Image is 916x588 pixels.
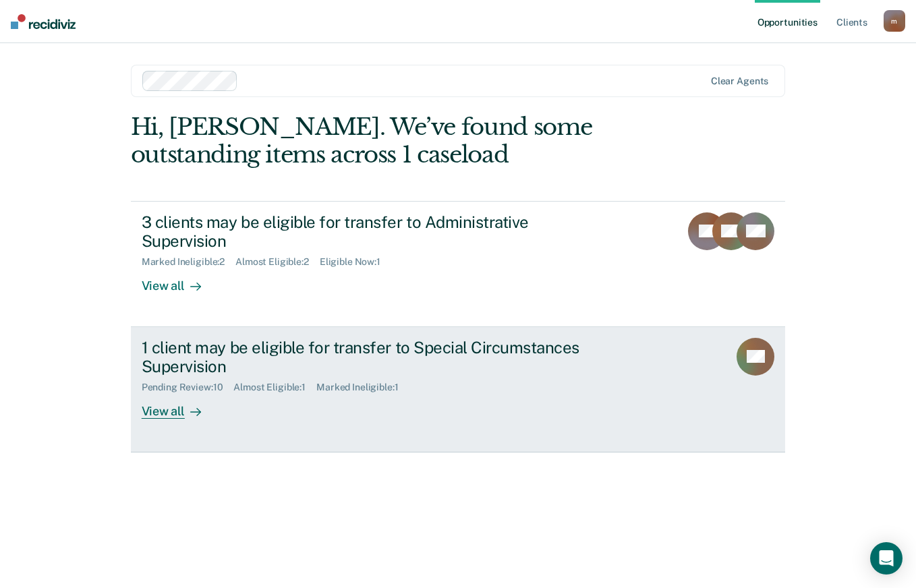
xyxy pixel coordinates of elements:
div: Almost Eligible : 1 [233,382,316,393]
div: Hi, [PERSON_NAME]. We’ve found some outstanding items across 1 caseload [131,113,654,169]
div: Clear agents [711,76,768,87]
div: View all [142,268,217,294]
div: Pending Review : 10 [142,382,234,393]
div: Marked Ineligible : 1 [316,382,409,393]
div: 3 clients may be eligible for transfer to Administrative Supervision [142,212,615,252]
div: Eligible Now : 1 [320,256,391,268]
div: View all [142,393,217,419]
a: 3 clients may be eligible for transfer to Administrative SupervisionMarked Ineligible:2Almost Eli... [131,201,786,327]
div: Almost Eligible : 2 [235,256,320,268]
div: Open Intercom Messenger [870,542,903,575]
img: Recidiviz [11,14,76,29]
div: 1 client may be eligible for transfer to Special Circumstances Supervision [142,338,615,377]
button: m [884,10,905,32]
a: 1 client may be eligible for transfer to Special Circumstances SupervisionPending Review:10Almost... [131,327,786,452]
div: Marked Ineligible : 2 [142,256,235,268]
